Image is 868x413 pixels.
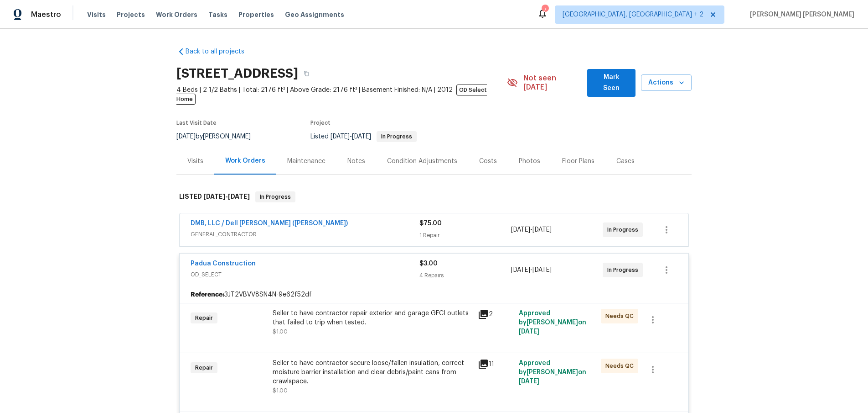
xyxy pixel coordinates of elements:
div: Condition Adjustments [387,157,457,166]
span: OD Select Home [176,85,487,105]
div: Maintenance [287,157,325,166]
span: - [331,133,371,140]
span: [GEOGRAPHIC_DATA], [GEOGRAPHIC_DATA] + 2 [563,10,703,19]
span: Needs QC [605,312,637,321]
span: Not seen [DATE] [523,74,582,92]
span: In Progress [607,265,642,275]
span: Listed [310,133,417,140]
span: [DATE] [228,193,250,200]
span: Projects [117,10,145,19]
button: Copy Address [298,65,315,82]
span: [PERSON_NAME] [PERSON_NAME] [746,10,854,19]
span: Approved by [PERSON_NAME] on [519,310,586,335]
span: Work Orders [156,10,197,19]
span: Needs QC [605,361,637,371]
span: [DATE] [511,227,530,233]
h6: LISTED [179,191,250,202]
div: 2 [478,309,513,320]
div: LISTED [DATE]-[DATE]In Progress [176,182,692,212]
span: In Progress [607,225,642,234]
span: $3.00 [419,260,438,267]
div: Floor Plans [562,157,594,166]
span: [DATE] [532,227,552,233]
span: Properties [238,10,274,19]
span: Actions [648,77,684,89]
button: Actions [641,74,692,91]
span: [DATE] [176,133,196,140]
a: Padua Construction [191,260,256,267]
a: DMB, LLC / Dell [PERSON_NAME] ([PERSON_NAME]) [191,220,348,227]
span: [DATE] [519,378,539,385]
span: [DATE] [352,133,371,140]
span: Repair [191,313,217,323]
span: In Progress [256,192,294,201]
span: - [203,193,250,200]
span: Tasks [208,11,227,18]
span: 4 Beds | 2 1/2 Baths | Total: 2176 ft² | Above Grade: 2176 ft² | Basement Finished: N/A | 2012 [176,85,507,104]
div: Seller to have contractor repair exterior and garage GFCI outlets that failed to trip when tested. [273,309,472,327]
div: Photos [519,157,540,166]
div: Work Orders [225,156,265,165]
div: 7 [542,5,548,15]
span: OD_SELECT [191,270,419,279]
div: Notes [347,157,365,166]
div: 1 Repair [419,231,511,240]
div: by [PERSON_NAME] [176,131,262,142]
span: [DATE] [203,193,225,200]
span: $1.00 [273,388,288,393]
span: [DATE] [331,133,350,140]
span: Visits [87,10,106,19]
button: Mark Seen [587,69,635,97]
span: Repair [191,363,217,372]
div: Seller to have contractor secure loose/fallen insulation, correct moisture barrier installation a... [273,359,472,386]
div: Cases [616,157,635,166]
span: $75.00 [419,220,442,227]
div: Visits [187,157,203,166]
span: $1.00 [273,329,288,334]
span: [DATE] [519,328,539,335]
b: Reference: [191,290,224,299]
span: Approved by [PERSON_NAME] on [519,360,586,385]
span: Maestro [31,10,61,19]
span: GENERAL_CONTRACTOR [191,230,419,239]
span: - [511,225,552,234]
span: In Progress [377,134,416,139]
div: Costs [479,157,497,166]
span: [DATE] [511,267,530,273]
span: - [511,265,552,275]
div: 11 [478,359,513,370]
span: Geo Assignments [285,10,344,19]
div: 4 Repairs [419,271,511,280]
span: Project [310,120,331,126]
a: Back to all projects [176,47,264,56]
div: 3JT2VBVV8SN4N-9e62f52df [180,286,688,303]
span: Mark Seen [594,72,628,94]
span: Last Visit Date [176,120,217,126]
span: [DATE] [532,267,552,273]
h2: [STREET_ADDRESS] [176,69,298,78]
